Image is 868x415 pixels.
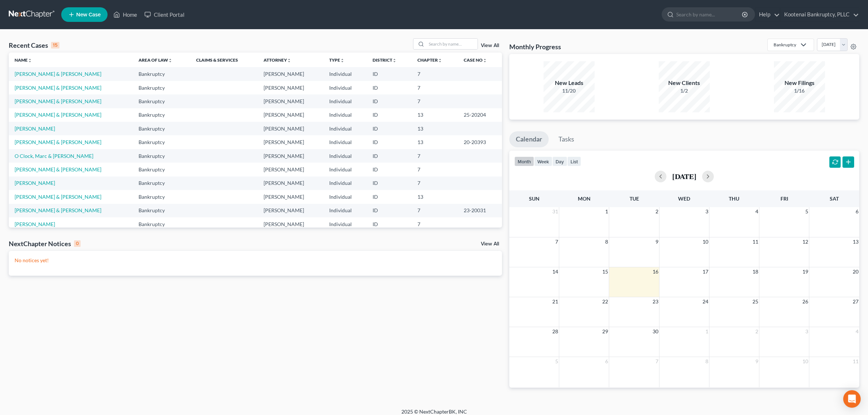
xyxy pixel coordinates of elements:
span: 19 [802,267,809,276]
span: 14 [552,267,559,276]
span: 2 [655,207,659,216]
td: ID [367,122,412,135]
h3: Monthly Progress [509,42,561,51]
a: [PERSON_NAME] [15,125,55,132]
a: [PERSON_NAME] & [PERSON_NAME] [15,98,101,104]
span: 9 [655,237,659,246]
h2: [DATE] [672,172,696,180]
td: ID [367,217,412,231]
span: 8 [705,357,709,366]
button: month [514,156,534,166]
span: 23 [652,297,659,306]
span: 20 [852,267,859,276]
span: 16 [652,267,659,276]
i: unfold_more [168,58,172,63]
span: Tue [630,195,639,202]
span: 28 [552,327,559,336]
span: 13 [852,237,859,246]
span: 26 [802,297,809,306]
td: Individual [323,108,366,122]
td: [PERSON_NAME] [258,108,323,122]
td: Individual [323,163,366,176]
td: 13 [412,190,458,203]
td: 20-20393 [458,135,502,149]
a: [PERSON_NAME] & [PERSON_NAME] [15,85,101,91]
td: ID [367,190,412,203]
td: [PERSON_NAME] [258,163,323,176]
span: 1 [604,207,609,216]
td: Individual [323,217,366,231]
i: unfold_more [438,58,442,63]
a: [PERSON_NAME] & [PERSON_NAME] [15,207,101,213]
div: 15 [51,42,59,49]
input: Search by name... [427,39,478,49]
td: ID [367,135,412,149]
div: Open Intercom Messenger [843,390,861,408]
span: 5 [554,357,559,366]
td: ID [367,163,412,176]
a: Districtunfold_more [373,57,397,63]
span: Wed [678,195,690,202]
td: [PERSON_NAME] [258,149,323,163]
span: 29 [602,327,609,336]
span: 9 [755,357,759,366]
span: 10 [702,237,709,246]
td: ID [367,177,412,190]
span: 15 [602,267,609,276]
td: Individual [323,81,366,94]
span: 11 [852,357,859,366]
span: 24 [702,297,709,306]
td: Bankruptcy [133,135,190,149]
a: Help [755,8,780,21]
div: 1/2 [659,87,710,94]
span: 3 [805,327,809,336]
td: ID [367,108,412,122]
td: Bankruptcy [133,149,190,163]
span: 12 [802,237,809,246]
td: ID [367,149,412,163]
span: 3 [705,207,709,216]
div: NextChapter Notices [9,239,81,248]
td: ID [367,81,412,94]
a: Area of Lawunfold_more [139,57,172,63]
td: Individual [323,67,366,81]
span: 31 [552,207,559,216]
span: 6 [604,357,609,366]
div: 0 [74,240,81,247]
td: 13 [412,108,458,122]
td: Individual [323,204,366,217]
div: New Clients [659,79,710,87]
span: Thu [729,195,739,202]
span: 4 [855,327,859,336]
td: Bankruptcy [133,81,190,94]
span: 2 [755,327,759,336]
span: 22 [602,297,609,306]
span: 1 [705,327,709,336]
span: 21 [552,297,559,306]
td: [PERSON_NAME] [258,135,323,149]
td: Individual [323,122,366,135]
span: 10 [802,357,809,366]
td: 7 [412,204,458,217]
td: Individual [323,149,366,163]
td: [PERSON_NAME] [258,177,323,190]
span: 30 [652,327,659,336]
span: Fri [781,195,788,202]
a: Home [110,8,141,21]
span: New Case [76,12,101,18]
td: 7 [412,163,458,176]
a: [PERSON_NAME] & [PERSON_NAME] [15,139,101,145]
span: 7 [655,357,659,366]
a: Kootenai Bankruptcy, PLLC [781,8,859,21]
span: 7 [554,237,559,246]
td: 7 [412,81,458,94]
span: 4 [755,207,759,216]
a: Attorneyunfold_more [264,57,291,63]
td: Bankruptcy [133,217,190,231]
td: 7 [412,67,458,81]
div: New Leads [544,79,595,87]
td: 7 [412,149,458,163]
a: View All [481,241,499,247]
a: [PERSON_NAME] & [PERSON_NAME] [15,112,101,118]
button: list [567,156,581,166]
